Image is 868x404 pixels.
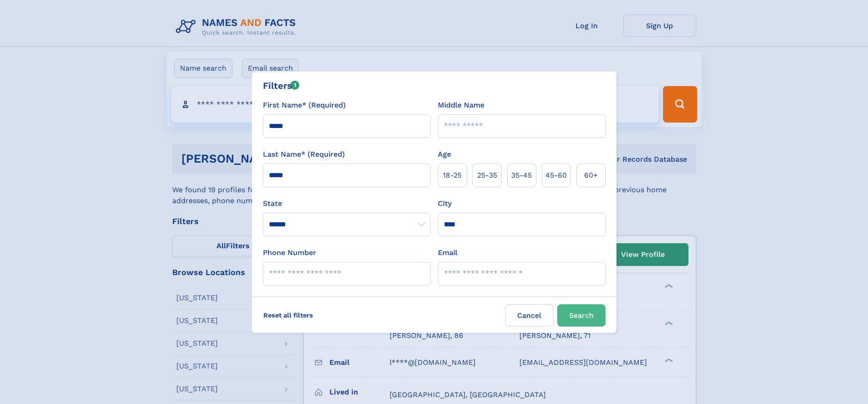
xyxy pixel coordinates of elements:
[477,170,497,181] span: 25‑35
[263,149,345,160] label: Last Name* (Required)
[438,247,457,258] label: Email
[263,100,346,111] label: First Name* (Required)
[257,304,319,326] label: Reset all filters
[584,170,598,181] span: 60+
[263,79,300,92] div: Filters
[511,170,532,181] span: 35‑45
[443,170,462,181] span: 18‑25
[557,304,606,327] button: Search
[263,198,431,209] label: State
[438,198,452,209] label: City
[545,170,567,181] span: 45‑60
[263,247,316,258] label: Phone Number
[505,304,554,327] label: Cancel
[438,149,451,160] label: Age
[438,100,484,111] label: Middle Name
